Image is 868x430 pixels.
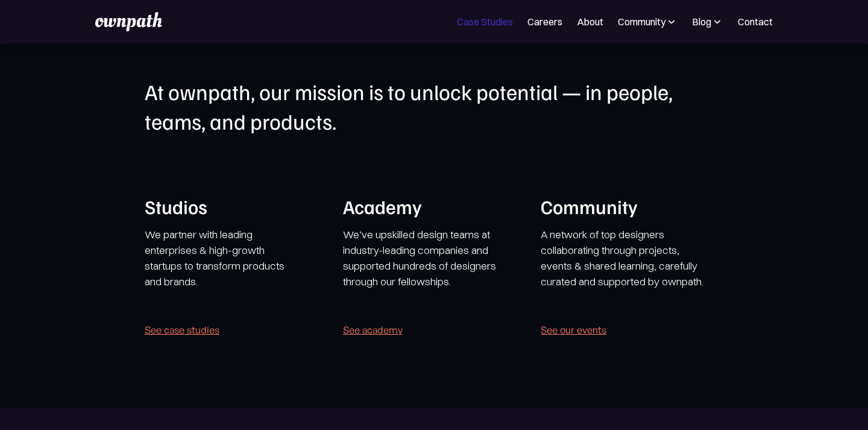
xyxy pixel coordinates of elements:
p: A network of top designers collaborating through projects, events & shared learning, carefully cu... [541,227,711,289]
p: We’ve upskilled design teams at industry-leading companies and supported hundreds of designers th... [343,227,514,289]
div: Blog [692,14,723,29]
h1: Community [541,194,711,220]
h1: At ownpath, our mission is to unlock potential — in people, teams, and products. [145,77,723,136]
a: See case studies [145,321,219,338]
a: About [577,14,603,29]
a: Case Studies [457,14,513,29]
a: See academy [343,321,403,338]
p: We partner with leading enterprises & high-growth startups to transform products and brands. ‍ [145,227,298,305]
div: Community [618,14,678,29]
div: Community [618,14,665,29]
h1: Academy [343,194,514,220]
a: Contact [738,14,773,29]
a: See our events [541,321,606,338]
h1: Studios [145,194,315,220]
div: Blog [692,14,711,29]
a: Careers [527,14,562,29]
